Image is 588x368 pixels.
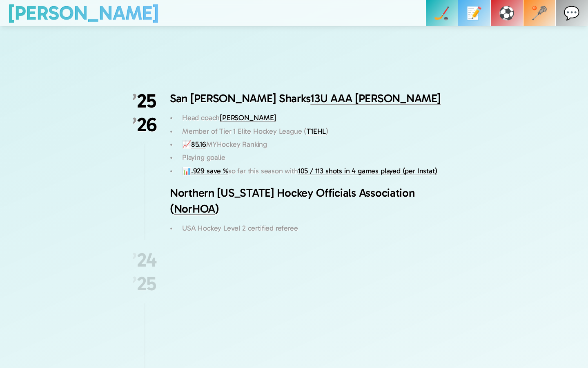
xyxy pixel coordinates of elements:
[191,140,206,149] a: 85.16
[136,89,156,112] span: 25
[132,272,137,295] span: ’
[182,151,456,164] p: Playing goalie
[182,111,456,124] p: Head coach
[220,113,276,122] a: [PERSON_NAME]
[307,126,326,135] a: T1EHL
[182,222,456,235] p: USA Hockey Level 2 certified referee
[170,90,456,106] h3: San [PERSON_NAME] Sharks
[191,166,228,175] a: .929 save %
[8,1,159,25] a: [PERSON_NAME]
[182,124,456,137] p: Member of Tier 1 Elite Hockey League ( )
[298,166,437,175] a: 105 / 113 shots in 4 games played (per Instat)
[136,248,157,272] span: 24
[132,89,137,112] span: ’
[311,92,441,105] a: 13U AAA [PERSON_NAME]
[182,138,456,151] p: 📈 MYHockey Ranking
[136,112,157,136] span: 26
[182,164,456,177] p: 📊 so far this season with
[174,202,215,215] a: NorHOA
[132,112,137,136] span: ’
[132,248,137,272] span: ’
[170,185,456,217] h3: Northern [US_STATE] Hockey Officials Association ( )
[136,272,156,295] span: 25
